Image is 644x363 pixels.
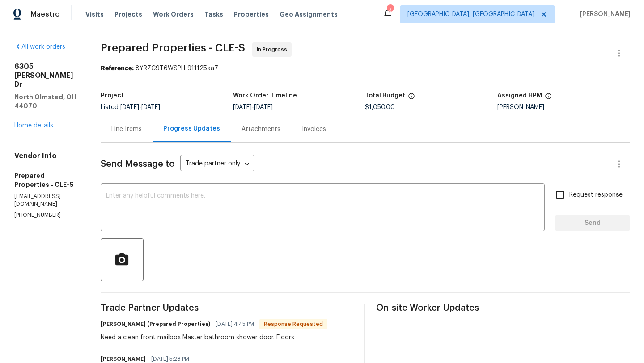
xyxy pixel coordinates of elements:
[233,93,297,99] h5: Work Order Timeline
[101,320,210,329] h6: [PERSON_NAME] (Prepared Properties)
[101,65,134,72] b: Reference:
[302,125,326,134] div: Invoices
[14,211,79,219] p: [PHONE_NUMBER]
[376,304,630,312] span: On-site Worker Updates
[153,10,194,19] span: Work Orders
[365,93,405,99] h5: Total Budget
[14,193,79,208] p: [EMAIL_ADDRESS][DOMAIN_NAME]
[234,10,269,19] span: Properties
[254,104,273,110] span: [DATE]
[569,190,623,200] span: Request response
[101,104,160,110] span: Listed
[233,104,252,110] span: [DATE]
[257,45,291,54] span: In Progress
[280,10,338,19] span: Geo Assignments
[497,104,630,110] div: [PERSON_NAME]
[365,104,395,110] span: $1,050.00
[163,124,220,133] div: Progress Updates
[241,125,280,134] div: Attachments
[233,104,273,110] span: -
[141,104,160,110] span: [DATE]
[14,122,53,129] a: Home details
[14,93,79,110] h5: North Olmsted, OH 44070
[204,11,223,17] span: Tasks
[14,44,65,50] a: All work orders
[408,93,415,104] span: The total cost of line items that have been proposed by Opendoor. This sum includes line items th...
[120,104,160,110] span: -
[101,93,124,99] h5: Project
[407,10,534,19] span: [GEOGRAPHIC_DATA], [GEOGRAPHIC_DATA]
[545,93,552,104] span: The hpm assigned to this work order.
[14,152,79,160] h4: Vendor Info
[14,62,79,89] h2: 6305 [PERSON_NAME] Dr
[111,125,142,134] div: Line Items
[85,10,104,19] span: Visits
[576,10,631,19] span: [PERSON_NAME]
[101,333,327,342] div: Need a clean front mailbox Master bathroom shower door. Floors
[14,171,79,189] h5: Prepared Properties - CLE-S
[101,64,630,73] div: 8YRZC9T6WSPH-911125aa7
[101,42,245,53] span: Prepared Properties - CLE-S
[114,10,142,19] span: Projects
[260,320,326,329] span: Response Requested
[387,5,393,14] div: 3
[497,93,542,99] h5: Assigned HPM
[101,304,354,312] span: Trade Partner Updates
[120,104,139,110] span: [DATE]
[101,160,175,169] span: Send Message to
[180,157,254,172] div: Trade partner only
[30,10,60,19] span: Maestro
[216,320,254,329] span: [DATE] 4:45 PM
